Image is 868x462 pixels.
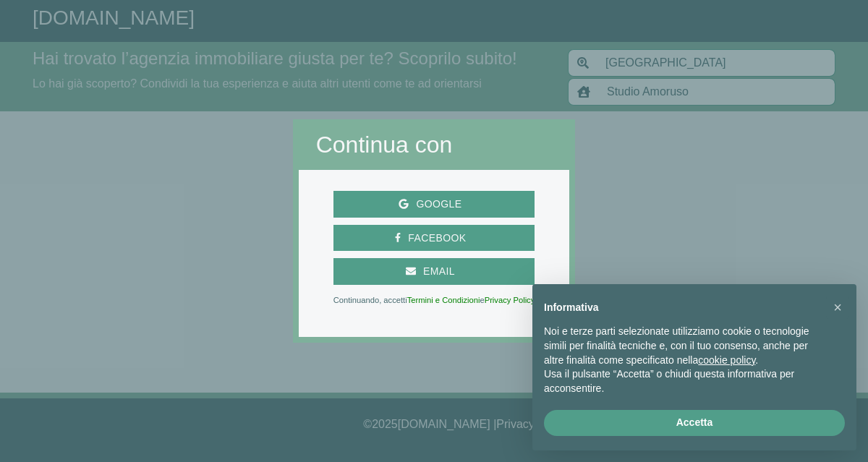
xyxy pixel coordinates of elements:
[544,367,822,395] p: Usa il pulsante “Accetta” o chiudi questa informativa per acconsentire.
[544,325,822,367] p: Noi e terze parti selezionate utilizziamo cookie o tecnologie simili per finalità tecniche e, con...
[333,296,535,304] p: Continuando, accetti e
[333,225,535,252] button: Facebook
[485,296,535,304] a: Privacy Policy
[333,258,535,285] button: Email
[407,296,480,304] a: Termini e Condizioni
[409,195,469,213] span: Google
[544,410,845,436] button: Accetta
[333,191,535,218] button: Google
[401,229,473,247] span: Facebook
[544,301,822,314] h2: Informativa
[416,262,462,281] span: Email
[833,299,842,315] span: ×
[316,131,553,158] h2: Continua con
[826,296,849,319] button: Chiudi questa informativa
[698,354,755,366] a: cookie policy - il link si apre in una nuova scheda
